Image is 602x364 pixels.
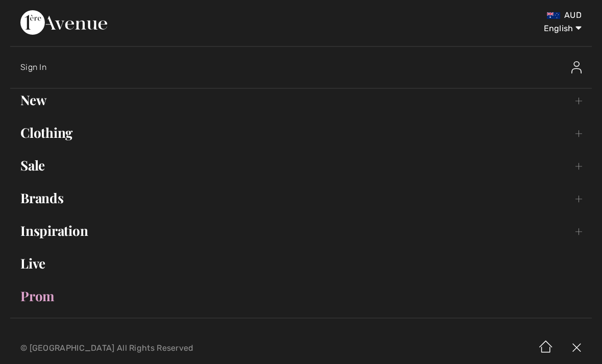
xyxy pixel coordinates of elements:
[10,187,592,209] a: Brands
[23,7,44,16] span: Help
[20,10,107,35] img: 1ère Avenue
[10,89,592,111] a: New
[20,51,592,84] a: Sign InSign In
[20,345,354,352] p: © [GEOGRAPHIC_DATA] All Rights Reserved
[531,332,561,364] img: Home
[10,252,592,275] a: Live
[10,122,592,144] a: Clothing
[561,332,592,364] img: X
[571,61,582,74] img: Sign In
[20,62,46,72] span: Sign In
[10,285,592,307] a: Prom
[10,154,592,177] a: Sale
[354,10,582,20] div: AUD
[10,220,592,242] a: Inspiration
